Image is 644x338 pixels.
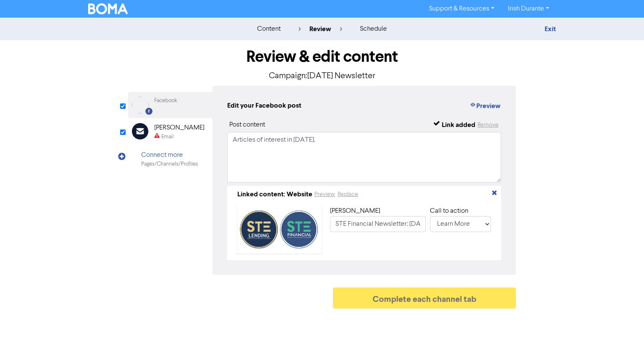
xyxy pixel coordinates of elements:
div: Link added [442,120,475,130]
div: Email [161,133,174,141]
button: Remove [477,120,499,130]
div: review [298,24,342,34]
div: Call to action [430,206,491,216]
img: Facebook [132,97,149,114]
button: Preview [469,100,501,111]
button: Complete each channel tab [333,288,516,309]
div: content [257,24,281,34]
div: Facebook Facebook [128,92,212,118]
div: schedule [360,24,387,34]
div: Linked content: Website [237,189,312,199]
div: Facebook [154,97,177,105]
button: Replace [337,190,359,199]
div: Pages/Channels/Profiles [141,160,198,168]
h1: Review & edit content [128,47,516,66]
p: Campaign: [DATE] Newsletter [128,70,516,82]
div: [PERSON_NAME]Email [128,118,212,145]
div: Connect more [141,150,198,160]
a: Support & Resources [422,2,501,16]
div: Post content [229,120,265,130]
img: Two%20Logos.png [237,206,322,253]
div: [PERSON_NAME] [330,206,426,216]
button: Preview [314,190,335,199]
div: Edit your Facebook post [227,100,301,111]
img: BOMA Logo [88,3,128,14]
div: Connect morePages/Channels/Profiles [128,145,212,173]
textarea: Articles of interest in [DATE]. [227,132,501,182]
div: [PERSON_NAME] [154,123,204,133]
a: Exit [545,25,556,33]
a: Irish Durante [501,2,556,16]
a: Preview [314,191,335,198]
